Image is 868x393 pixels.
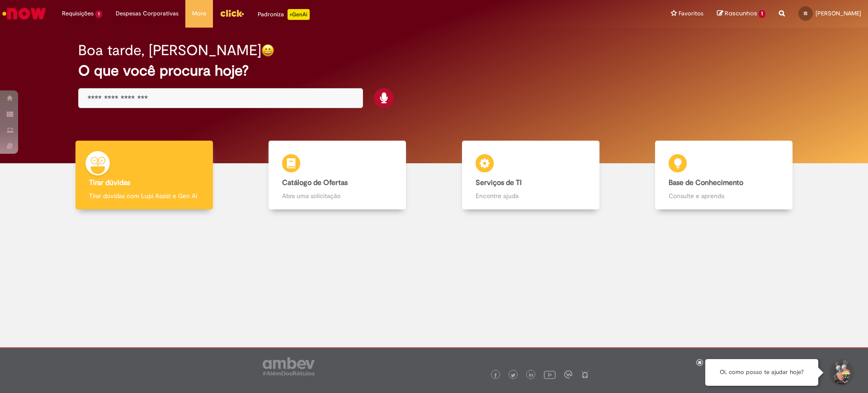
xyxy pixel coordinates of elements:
p: Abra uma solicitação [282,191,392,200]
img: logo_footer_facebook.png [493,373,498,378]
span: 1 [759,10,765,18]
img: logo_footer_ambev_rotulo_gray.png [263,357,315,375]
b: Tirar dúvidas [89,178,130,187]
p: Encontre ajuda [476,191,586,200]
p: Consulte e aprenda [669,191,779,200]
p: Tirar dúvidas com Lupi Assist e Gen Ai [89,191,199,200]
a: Rascunhos [717,9,765,18]
img: click_logo_yellow_360x200.png [220,6,244,20]
img: logo_footer_naosei.png [581,370,589,379]
span: Despesas Corporativas [116,9,179,18]
span: Favoritos [679,9,703,18]
h2: O que você procura hoje? [78,63,790,79]
span: 1 [95,10,102,18]
div: Padroniza [258,9,310,20]
b: Base de Conhecimento [669,178,743,187]
img: logo_footer_linkedin.png [529,373,533,378]
img: logo_footer_workplace.png [564,370,572,379]
img: ServiceNow [1,5,47,23]
img: logo_footer_youtube.png [544,369,556,380]
img: logo_footer_twitter.png [511,373,515,378]
button: Iniciar Conversa de Suporte [827,359,854,386]
h2: Boa tarde, [PERSON_NAME] [78,43,261,58]
img: happy-face.png [261,44,274,57]
p: +GenAi [288,9,310,20]
b: Serviços de TI [476,178,522,187]
span: More [192,9,206,18]
a: Catálogo de Ofertas Abra uma solicitação [241,141,434,210]
a: Serviços de TI Encontre ajuda [434,141,627,210]
span: IS [804,10,807,16]
div: Oi, como posso te ajudar hoje? [705,359,818,386]
a: Tirar dúvidas Tirar dúvidas com Lupi Assist e Gen Ai [47,141,241,210]
span: [PERSON_NAME] [816,9,861,17]
span: Rascunhos [725,9,757,18]
a: Base de Conhecimento Consulte e aprenda [627,141,821,210]
span: Requisições [62,9,94,18]
b: Catálogo de Ofertas [282,178,348,187]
